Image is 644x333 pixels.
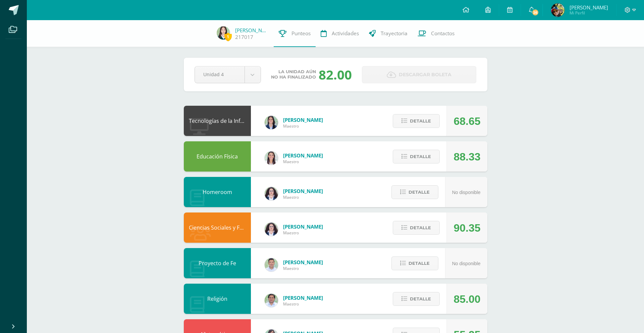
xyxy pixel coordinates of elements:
[283,266,323,271] span: Maestro
[265,187,278,200] img: ba02aa29de7e60e5f6614f4096ff8928.png
[413,20,460,47] a: Contactos
[283,301,323,307] span: Maestro
[381,30,408,37] span: Trayectoria
[271,69,316,80] span: La unidad aún no ha finalizado
[399,66,451,83] span: Descargar boleta
[283,259,323,266] span: [PERSON_NAME]
[217,26,230,40] img: 9e386c109338fe129f7304ee11bb0e09.png
[283,223,323,230] span: [PERSON_NAME]
[283,188,323,194] span: [PERSON_NAME]
[283,159,323,164] span: Maestro
[235,27,269,34] a: [PERSON_NAME]
[265,294,278,307] img: f767cae2d037801592f2ba1a5db71a2a.png
[195,66,261,83] a: Unidad 4
[184,284,251,314] div: Religión
[410,293,431,305] span: Detalle
[409,186,430,198] span: Detalle
[551,3,565,17] img: 9328d5e98ceeb7b6b4c8a00374d795d3.png
[283,152,323,159] span: [PERSON_NAME]
[291,30,311,37] span: Punteos
[265,151,278,165] img: 68dbb99899dc55733cac1a14d9d2f825.png
[570,10,608,16] span: Mi Perfil
[265,223,278,236] img: ba02aa29de7e60e5f6614f4096ff8928.png
[431,30,454,37] span: Contactos
[453,213,480,243] div: 90.35
[409,257,430,270] span: Detalle
[265,116,278,129] img: 7489ccb779e23ff9f2c3e89c21f82ed0.png
[235,34,253,41] a: 217017
[184,177,251,207] div: Homeroom
[283,230,323,236] span: Maestro
[316,20,364,47] a: Actividades
[203,66,236,82] span: Unidad 4
[332,30,359,37] span: Actividades
[453,284,480,314] div: 85.00
[570,4,608,11] span: [PERSON_NAME]
[184,141,251,172] div: Educación Física
[393,114,440,128] button: Detalle
[319,66,352,83] div: 82.00
[391,256,438,270] button: Detalle
[391,185,438,199] button: Detalle
[393,221,440,235] button: Detalle
[452,261,481,266] span: No disponible
[184,248,251,278] div: Proyecto de Fe
[453,106,480,136] div: 68.65
[283,123,323,129] span: Maestro
[453,142,480,172] div: 88.33
[364,20,413,47] a: Trayectoria
[410,222,431,234] span: Detalle
[184,106,251,136] div: Tecnologías de la Información y Comunicación: Computación
[410,115,431,127] span: Detalle
[393,292,440,306] button: Detalle
[410,150,431,163] span: Detalle
[224,33,232,41] span: 1
[274,20,316,47] a: Punteos
[184,212,251,243] div: Ciencias Sociales y Formación Ciudadana
[283,116,323,123] span: [PERSON_NAME]
[393,150,440,163] button: Detalle
[283,294,323,301] span: [PERSON_NAME]
[283,194,323,200] span: Maestro
[532,9,539,16] span: 26
[452,190,481,195] span: No disponible
[265,258,278,272] img: 585d333ccf69bb1c6e5868c8cef08dba.png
